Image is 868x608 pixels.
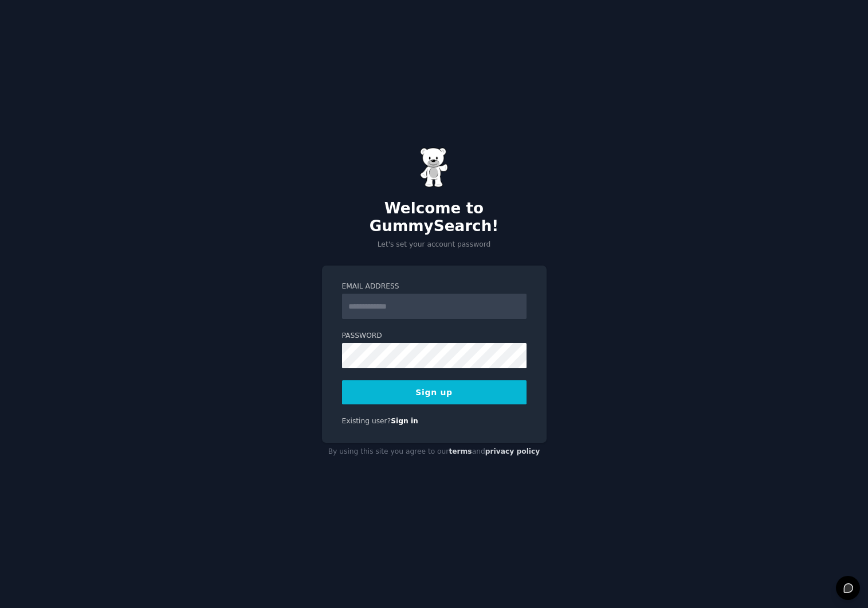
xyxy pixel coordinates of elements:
[342,417,391,425] span: Existing user?
[322,200,547,236] h2: Welcome to GummySearch!
[391,417,418,425] a: Sign in
[449,447,472,455] a: terms
[342,380,527,404] button: Sign up
[485,447,540,455] a: privacy policy
[342,331,527,341] label: Password
[342,282,527,292] label: Email Address
[322,443,547,461] div: By using this site you agree to our and
[420,147,449,188] img: Gummy Bear
[322,240,547,250] p: Let's set your account password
